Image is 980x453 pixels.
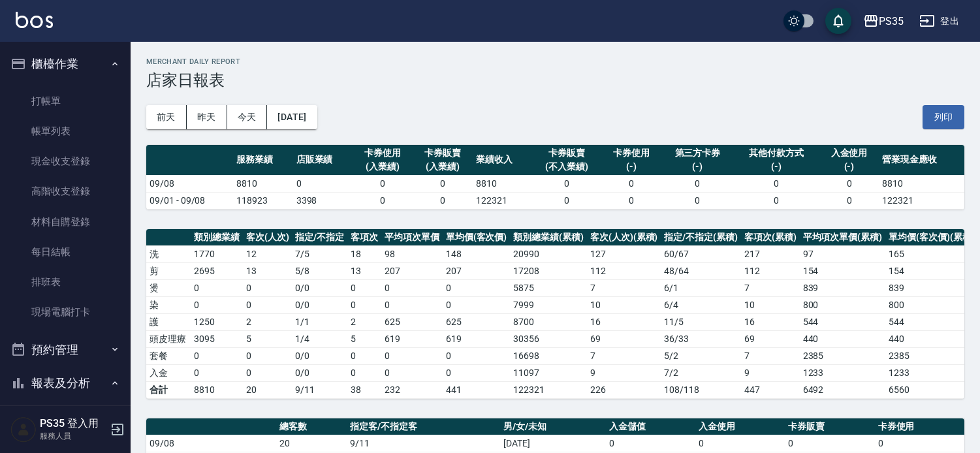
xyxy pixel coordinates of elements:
[858,8,909,35] button: PS35
[800,245,886,262] td: 97
[510,381,587,398] td: 122321
[40,417,106,430] h5: PS35 登入用
[741,381,800,398] td: 447
[443,364,511,381] td: 0
[413,175,473,192] td: 0
[473,145,533,176] th: 業績收入
[825,8,851,34] button: save
[510,296,587,313] td: 7999
[734,175,819,192] td: 0
[443,347,511,364] td: 0
[5,47,125,81] button: 櫃檯作業
[381,245,443,262] td: 98
[146,381,191,398] td: 合計
[146,192,233,209] td: 09/01 - 09/08
[413,192,473,209] td: 0
[381,296,443,313] td: 0
[800,330,886,347] td: 440
[381,262,443,279] td: 207
[187,105,227,129] button: 昨天
[243,245,292,262] td: 12
[587,381,661,398] td: 226
[885,262,977,279] td: 154
[347,262,381,279] td: 13
[146,71,964,89] h3: 店家日報表
[885,229,977,246] th: 單均價(客次價)(累積)
[885,313,977,330] td: 544
[267,105,317,129] button: [DATE]
[665,146,731,160] div: 第三方卡券
[510,245,587,262] td: 20990
[533,192,602,209] td: 0
[443,229,511,246] th: 單均價(客次價)
[741,229,800,246] th: 客項次(累積)
[146,296,191,313] td: 染
[243,313,292,330] td: 2
[191,229,243,246] th: 類別總業績
[606,418,695,435] th: 入金儲值
[191,245,243,262] td: 1770
[381,364,443,381] td: 0
[510,330,587,347] td: 30356
[293,145,353,176] th: 店販業績
[785,418,874,435] th: 卡券販賣
[146,364,191,381] td: 入金
[875,435,964,452] td: 0
[741,347,800,364] td: 7
[879,175,964,192] td: 8810
[243,229,292,246] th: 客次(人次)
[356,146,409,160] div: 卡券使用
[5,333,125,367] button: 預約管理
[605,160,658,174] div: (-)
[587,364,661,381] td: 9
[146,313,191,330] td: 護
[587,330,661,347] td: 69
[353,192,413,209] td: 0
[443,313,511,330] td: 625
[800,364,886,381] td: 1233
[146,245,191,262] td: 洗
[885,296,977,313] td: 800
[243,279,292,296] td: 0
[292,229,347,246] th: 指定/不指定
[356,160,409,174] div: (入業績)
[5,366,125,400] button: 報表及分析
[695,435,785,452] td: 0
[785,435,874,452] td: 0
[885,279,977,296] td: 839
[661,229,741,246] th: 指定/不指定(累積)
[347,296,381,313] td: 0
[800,313,886,330] td: 544
[243,364,292,381] td: 0
[587,296,661,313] td: 10
[587,279,661,296] td: 7
[146,175,233,192] td: 09/08
[5,237,125,267] a: 每日結帳
[292,262,347,279] td: 5 / 8
[601,175,661,192] td: 0
[146,57,964,66] h2: Merchant Daily Report
[885,245,977,262] td: 165
[587,262,661,279] td: 112
[292,330,347,347] td: 1 / 4
[233,145,293,176] th: 服務業績
[347,245,381,262] td: 18
[347,330,381,347] td: 5
[5,176,125,206] a: 高階收支登錄
[800,229,886,246] th: 平均項次單價(累積)
[510,364,587,381] td: 11097
[661,262,741,279] td: 48 / 64
[243,262,292,279] td: 13
[800,381,886,398] td: 6492
[146,435,276,452] td: 09/08
[191,313,243,330] td: 1250
[347,381,381,398] td: 38
[443,279,511,296] td: 0
[510,262,587,279] td: 17208
[443,296,511,313] td: 0
[191,279,243,296] td: 0
[381,381,443,398] td: 232
[191,347,243,364] td: 0
[40,430,106,442] p: 服務人員
[879,13,904,29] div: PS35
